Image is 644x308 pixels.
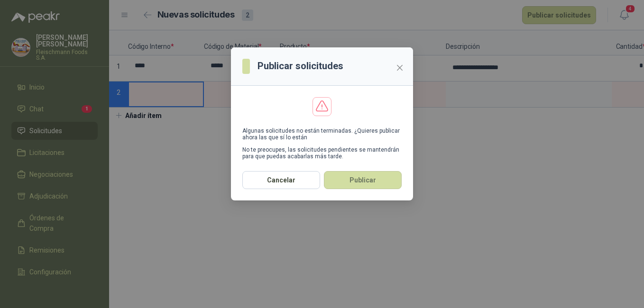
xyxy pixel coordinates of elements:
[258,59,343,73] h3: Publicar solicitudes
[242,171,320,189] button: Cancelar
[392,60,407,75] button: Close
[324,171,402,189] button: Publicar
[242,127,402,141] p: Algunas solicitudes no están terminadas. ¿Quieres publicar ahora las que sí lo están
[242,146,402,160] p: No te preocupes, las solicitudes pendientes se mantendrán para que puedas acabarlas más tarde.
[396,64,404,72] span: close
